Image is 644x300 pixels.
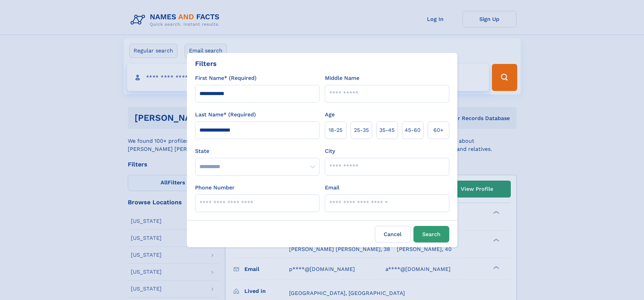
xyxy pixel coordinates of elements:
[195,147,319,155] label: State
[375,226,411,243] label: Cancel
[413,226,449,243] button: Search
[325,184,339,192] label: Email
[195,111,256,119] label: Last Name* (Required)
[195,184,235,192] label: Phone Number
[354,126,369,134] span: 25‑35
[325,74,359,82] label: Middle Name
[325,147,335,155] label: City
[379,126,395,134] span: 35‑45
[195,59,217,69] div: Filters
[325,111,335,119] label: Age
[329,126,342,134] span: 18‑25
[433,126,444,134] span: 60+
[405,126,421,134] span: 45‑60
[195,74,257,82] label: First Name* (Required)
